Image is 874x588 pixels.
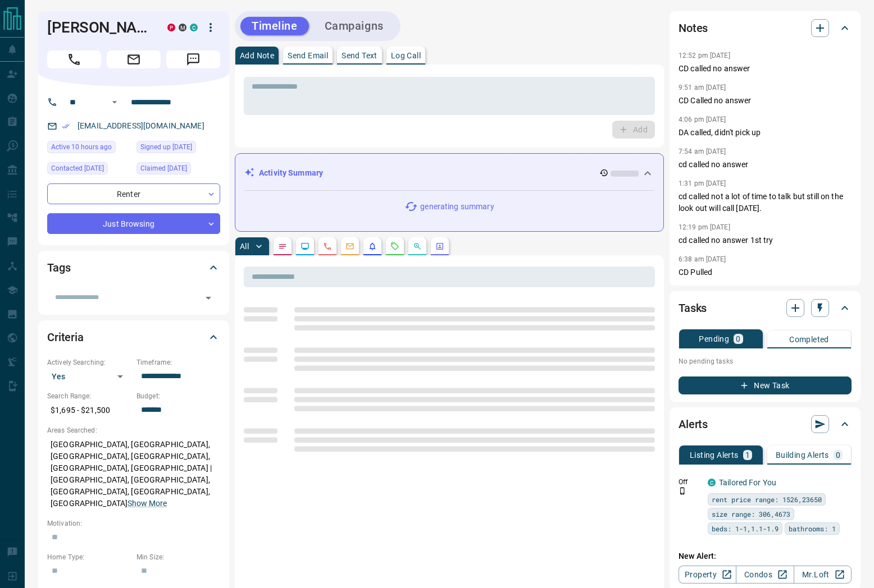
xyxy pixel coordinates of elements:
p: [GEOGRAPHIC_DATA], [GEOGRAPHIC_DATA], [GEOGRAPHIC_DATA], [GEOGRAPHIC_DATA], [GEOGRAPHIC_DATA], [G... [47,435,220,513]
p: Budget: [136,391,220,401]
div: Yes [47,367,131,385]
button: New Task [679,376,852,394]
p: Off [679,477,701,487]
p: No pending tasks [679,353,852,370]
div: Alerts [679,411,852,438]
p: 4:06 pm [DATE] [679,116,726,123]
span: Call [47,50,101,68]
svg: Lead Browsing Activity [301,242,309,251]
p: DA called, didn't pick up [679,127,852,139]
h2: Criteria [47,328,84,346]
p: Building Alerts [776,451,829,459]
p: 0 [736,335,740,343]
svg: Agent Actions [435,242,444,251]
div: mrloft.ca [179,24,186,31]
p: Pending [699,335,729,343]
p: 0 [836,451,840,459]
h2: Tasks [679,299,707,317]
svg: Notes [278,242,287,251]
span: size range: 306,4673 [712,508,790,520]
span: Claimed [DATE] [140,163,187,174]
div: condos.ca [708,479,716,486]
p: Completed [789,336,829,343]
svg: Listing Alerts [368,242,377,251]
div: Tags [47,254,220,281]
p: Timeframe: [136,357,220,367]
p: New Alert: [679,550,852,562]
p: $1,695 - $21,500 [47,401,131,420]
p: cd called not a lot of time to talk but still on the look out will call [DATE]. [679,191,852,214]
div: Sat Aug 09 2025 [136,162,220,178]
div: Mon Sep 15 2025 [47,141,131,157]
div: Renter [47,183,220,204]
svg: Calls [323,242,332,251]
button: Campaigns [313,17,395,35]
h1: [PERSON_NAME] [47,19,151,36]
span: Active 10 hours ago [51,141,112,153]
p: 1 [745,451,750,459]
p: Search Range: [47,391,131,401]
h2: Notes [679,19,708,37]
svg: Emails [345,242,354,251]
svg: Requests [390,242,399,251]
span: Email [107,50,161,68]
span: Contacted [DATE] [51,163,104,174]
p: generating summary [420,201,494,213]
span: Message [166,50,220,68]
a: Condos [736,566,794,584]
button: Open [108,95,121,109]
p: All [240,242,249,250]
p: Log Call [391,52,421,59]
p: 12:19 pm [DATE] [679,223,730,231]
span: beds: 1-1,1.1-1.9 [712,523,779,534]
p: 6:38 am [DATE] [679,255,726,263]
p: cd called no answer [679,159,852,171]
div: Notes [679,15,852,42]
div: Tasks [679,295,852,321]
a: [EMAIL_ADDRESS][DOMAIN_NAME] [78,121,204,130]
div: condos.ca [190,24,198,31]
svg: Push Notification Only [679,487,686,495]
div: Criteria [47,324,220,351]
button: Show More [128,498,167,509]
span: Signed up [DATE] [140,141,192,153]
svg: Email Verified [62,122,70,130]
svg: Opportunities [413,242,422,251]
div: property.ca [167,24,175,31]
p: Send Email [288,52,328,59]
p: Send Text [342,52,377,59]
p: 9:51 am [DATE] [679,84,726,91]
p: cd called no answer 1st try [679,235,852,246]
p: CD Pulled [679,267,852,278]
p: Areas Searched: [47,425,220,435]
p: 1:31 pm [DATE] [679,180,726,187]
a: Tailored For You [719,478,776,487]
p: Home Type: [47,552,131,562]
p: Add Note [240,52,274,59]
span: bathrooms: 1 [789,523,836,534]
div: Sat Aug 09 2025 [136,141,220,157]
button: Open [201,290,216,306]
a: Mr.Loft [794,566,852,584]
a: Property [679,566,736,584]
div: Just Browsing [47,213,220,234]
p: 7:54 am [DATE] [679,148,726,155]
p: CD Called no answer [679,95,852,107]
p: CD called no answer [679,63,852,75]
p: 12:52 pm [DATE] [679,52,730,59]
p: Activity Summary [259,167,323,179]
span: rent price range: 1526,23650 [712,494,822,505]
p: Motivation: [47,518,220,529]
h2: Tags [47,259,70,277]
div: Fri Sep 12 2025 [47,162,131,178]
div: Activity Summary [244,163,654,183]
button: Timeline [240,17,309,35]
p: Actively Searching: [47,357,131,367]
p: Min Size: [136,552,220,562]
h2: Alerts [679,415,708,433]
p: Listing Alerts [690,451,739,459]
